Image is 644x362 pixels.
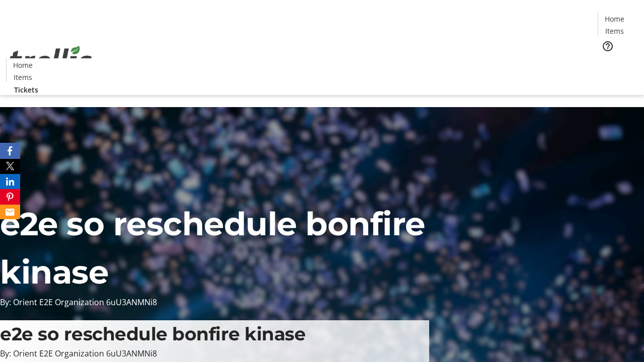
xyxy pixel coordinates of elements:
a: Home [598,14,630,24]
img: Orient E2E Organization 6uU3ANMNi8's Logo [6,35,96,85]
span: Tickets [14,84,38,95]
button: Help [598,36,618,56]
span: Items [14,72,32,82]
span: Home [605,14,624,24]
a: Tickets [598,58,638,69]
a: Items [7,72,39,82]
a: Home [7,60,39,70]
span: Home [13,60,33,70]
span: Items [605,26,624,36]
a: Tickets [6,84,46,95]
a: Items [598,26,630,36]
span: Tickets [606,58,630,69]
